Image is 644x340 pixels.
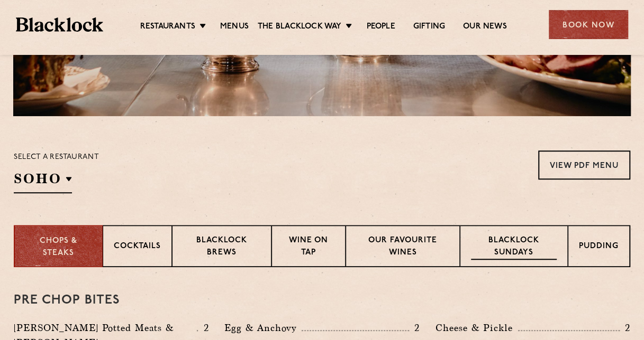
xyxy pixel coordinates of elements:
p: Chops & Steaks [25,235,92,259]
p: Select a restaurant [14,150,99,164]
a: The Blacklock Way [258,22,341,33]
a: Gifting [413,22,445,33]
p: Wine on Tap [283,235,334,260]
p: Egg & Anchovy [224,320,302,335]
p: 2 [620,321,630,335]
a: Menus [220,22,249,33]
h2: SOHO [14,169,72,193]
a: View PDF Menu [538,150,630,180]
img: BL_Textured_Logo-footer-cropped.svg [16,17,103,32]
h3: Pre Chop Bites [14,294,630,307]
p: Cocktails [114,241,161,254]
p: Cheese & Pickle [436,320,518,335]
a: Our News [463,22,507,33]
p: Our favourite wines [357,235,448,260]
p: Blacklock Brews [183,235,260,260]
p: Pudding [579,241,619,254]
p: Blacklock Sundays [471,235,557,260]
p: 2 [198,321,208,335]
p: 2 [409,321,420,335]
a: Restaurants [140,22,195,33]
div: Book Now [549,10,628,39]
a: People [366,22,395,33]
